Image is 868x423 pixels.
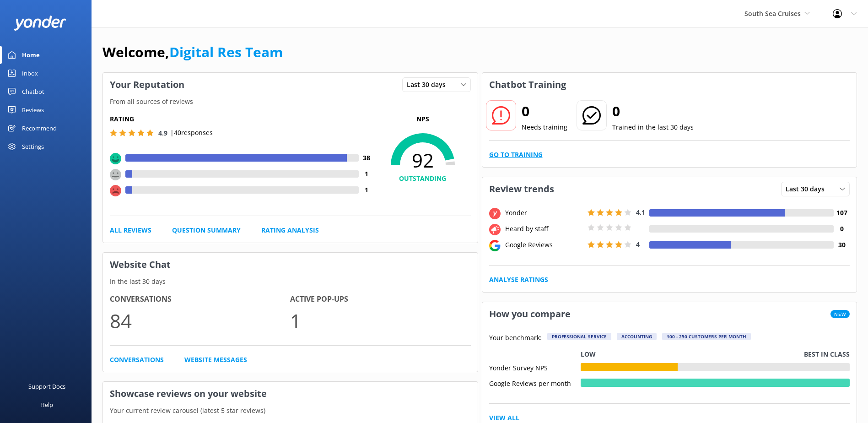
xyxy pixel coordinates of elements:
span: Last 30 days [786,184,830,194]
a: View All [489,413,519,423]
p: Low [581,349,596,359]
p: 1 [290,305,470,336]
h1: Welcome, [102,41,283,63]
h2: 0 [522,100,567,122]
span: 92 [375,149,471,172]
div: Home [22,46,40,64]
div: Heard by staff [503,224,585,234]
div: Help [40,396,53,414]
p: Trained in the last 30 days [612,122,694,132]
h4: 38 [359,153,375,163]
p: | 40 responses [170,128,213,138]
div: Accounting [617,333,657,340]
a: Question Summary [172,225,241,235]
h4: 30 [834,240,850,250]
div: Chatbot [22,82,44,101]
p: 84 [110,305,290,336]
h4: Active Pop-ups [290,293,470,305]
a: Go to Training [489,150,543,160]
span: New [830,310,850,318]
h3: Your Reputation [103,73,191,97]
h3: Review trends [482,177,561,201]
h4: 1 [359,185,375,195]
a: Conversations [110,355,164,365]
h4: 0 [834,224,850,234]
div: Yonder Survey NPS [489,363,581,371]
div: Google Reviews [503,240,585,250]
h3: Showcase reviews on your website [103,382,478,406]
div: Professional Service [547,333,611,340]
a: Analyse Ratings [489,275,548,285]
a: Digital Res Team [169,43,283,61]
div: Yonder [503,208,585,218]
span: 4 [636,240,640,249]
h4: OUTSTANDING [375,174,471,184]
h4: Conversations [110,293,290,305]
a: All Reviews [110,225,151,235]
div: 100 - 250 customers per month [662,333,751,340]
p: NPS [375,114,471,124]
h2: 0 [612,100,694,122]
span: 4.9 [158,129,167,137]
div: Reviews [22,101,44,119]
span: 4.1 [636,208,645,217]
div: Recommend [22,119,57,137]
div: Settings [22,137,44,156]
div: Google Reviews per month [489,379,581,387]
p: Needs training [522,122,567,132]
p: Your benchmark: [489,333,542,344]
h5: Rating [110,114,375,124]
h3: Chatbot Training [482,73,573,97]
a: Website Messages [184,355,247,365]
img: yonder-white-logo.png [14,16,66,31]
h4: 107 [834,208,850,218]
h4: 1 [359,169,375,179]
h3: How you compare [482,302,577,326]
p: Best in class [804,349,850,359]
span: South Sea Cruises [744,9,801,18]
h3: Website Chat [103,253,478,277]
div: Inbox [22,64,38,82]
a: Rating Analysis [261,225,319,235]
p: From all sources of reviews [103,97,478,107]
div: Support Docs [28,377,65,396]
p: Your current review carousel (latest 5 star reviews) [103,406,478,416]
p: In the last 30 days [103,277,478,287]
span: Last 30 days [407,80,451,90]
